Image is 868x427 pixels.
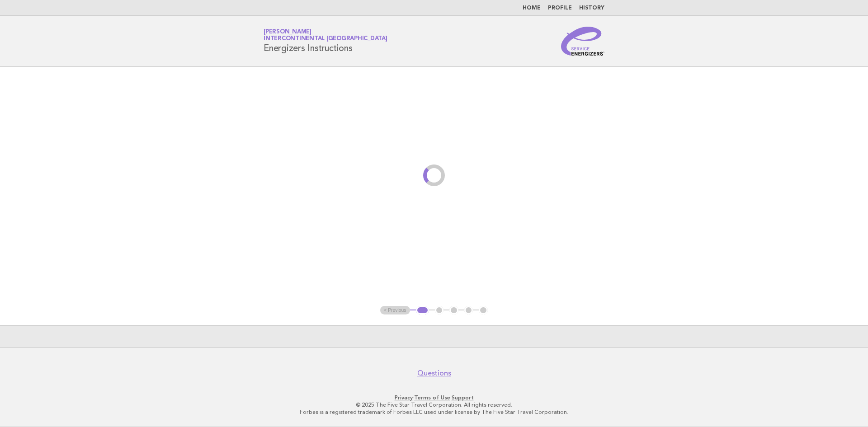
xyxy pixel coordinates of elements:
[157,408,711,416] p: Forbes is a registered trademark of Forbes LLC used under license by The Five Star Travel Corpora...
[157,394,711,401] p: · ·
[579,5,604,11] a: History
[264,36,387,42] span: InterContinental [GEOGRAPHIC_DATA]
[523,5,541,11] a: Home
[157,401,711,408] p: © 2025 The Five Star Travel Corporation. All rights reserved.
[264,29,387,53] h1: Energizers Instructions
[264,29,387,42] a: [PERSON_NAME]InterContinental [GEOGRAPHIC_DATA]
[417,369,451,378] a: Questions
[452,394,474,401] a: Support
[548,5,572,11] a: Profile
[395,394,413,401] a: Privacy
[561,27,604,56] img: Service Energizers
[414,394,450,401] a: Terms of Use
